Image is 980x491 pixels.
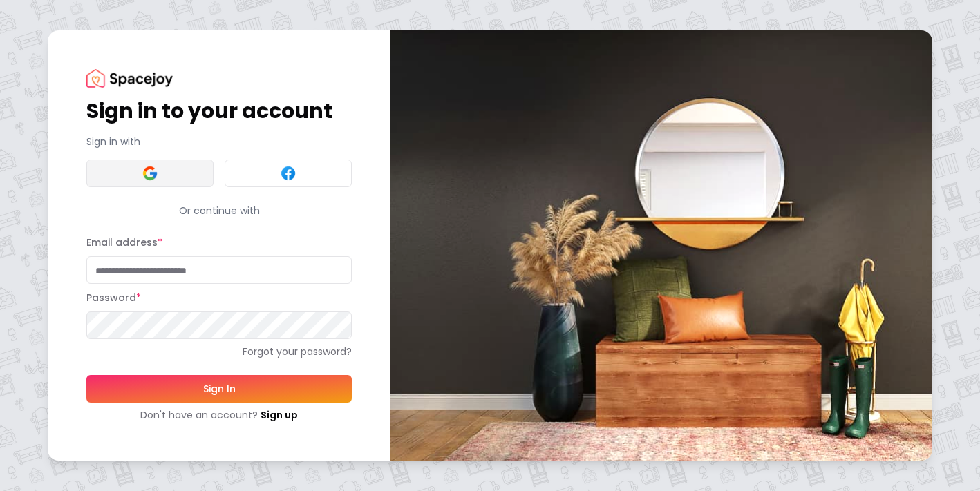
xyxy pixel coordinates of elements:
div: Don't have an account? [86,408,352,422]
span: Or continue with [173,204,265,218]
a: Sign up [261,408,298,422]
label: Email address [86,235,162,249]
p: Sign in with [86,135,352,148]
img: banner [390,30,932,461]
a: Forgot your password? [86,345,352,358]
label: Password [86,291,141,305]
h1: Sign in to your account [86,99,352,124]
img: Spacejoy Logo [86,69,173,88]
img: Facebook signin [280,165,296,182]
img: Google signin [142,165,158,182]
button: Sign In [86,375,352,403]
